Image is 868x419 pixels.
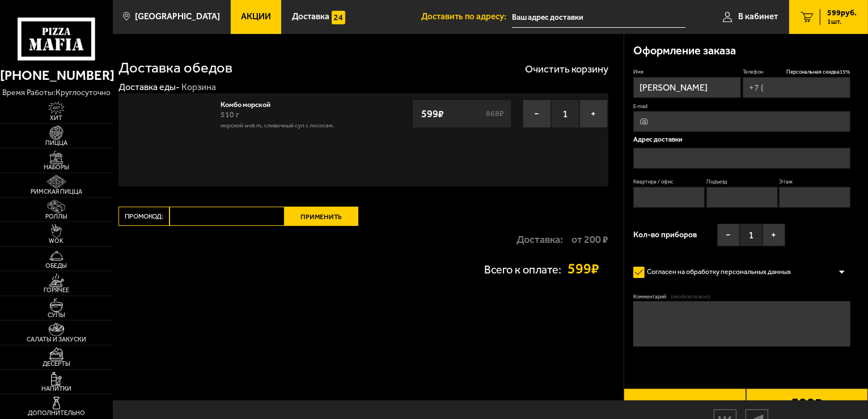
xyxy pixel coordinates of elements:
span: 510 г [221,110,239,119]
span: Доставить по адресу: [421,12,512,21]
span: Кол-во приборов [633,231,697,239]
button: − [717,224,740,246]
span: (необязательно) [671,293,710,300]
button: + [763,224,785,246]
a: Комбо морской [221,97,280,109]
input: Ваш адрес доставки [512,7,685,28]
strong: 599 ₽ [568,262,609,276]
p: Доставка: [516,234,563,245]
input: +7 ( [743,77,850,98]
span: Искровский проспект, 15к1 [512,7,685,28]
h3: Оформление заказа [633,45,736,57]
strong: 599 ₽ [418,103,447,125]
strong: от 200 ₽ [571,234,608,245]
label: Квартира / офис [633,178,705,185]
button: Очистить корзину [525,64,608,74]
span: 1 [551,100,579,128]
label: Имя [633,68,741,75]
span: 1 шт. [827,18,857,25]
div: 0 [113,34,624,400]
h1: Доставка обедов [118,61,232,75]
s: 868 ₽ [485,110,506,118]
button: − [523,100,551,128]
img: 15daf4d41897b9f0e9f617042186c801.svg [332,11,345,24]
b: 599 ₽ [791,396,823,411]
span: Персональная скидка 15 % [786,68,850,75]
button: Применить [285,207,358,226]
div: Корзина [181,82,216,93]
span: Доставка [292,12,329,21]
p: Морской Wok M, Сливочный суп с лососем. [221,121,358,130]
span: Акции [241,12,271,21]
span: 599 руб. [827,9,857,17]
input: @ [633,111,850,132]
input: Имя [633,77,741,98]
label: E-mail [633,102,850,110]
button: + [579,100,608,128]
button: Заказать [624,388,746,419]
span: 1 [740,224,763,246]
p: Всего к оплате: [484,264,561,276]
span: В кабинет [738,12,778,21]
label: Комментарий [633,293,850,300]
span: [GEOGRAPHIC_DATA] [135,12,220,21]
label: Согласен на обработку персональных данных [633,263,800,281]
a: Доставка еды- [118,82,180,92]
label: Промокод: [118,207,170,226]
p: Адрес доставки [633,136,850,143]
label: Телефон [743,68,850,75]
label: Подъезд [706,178,778,185]
label: Этаж [779,178,850,185]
